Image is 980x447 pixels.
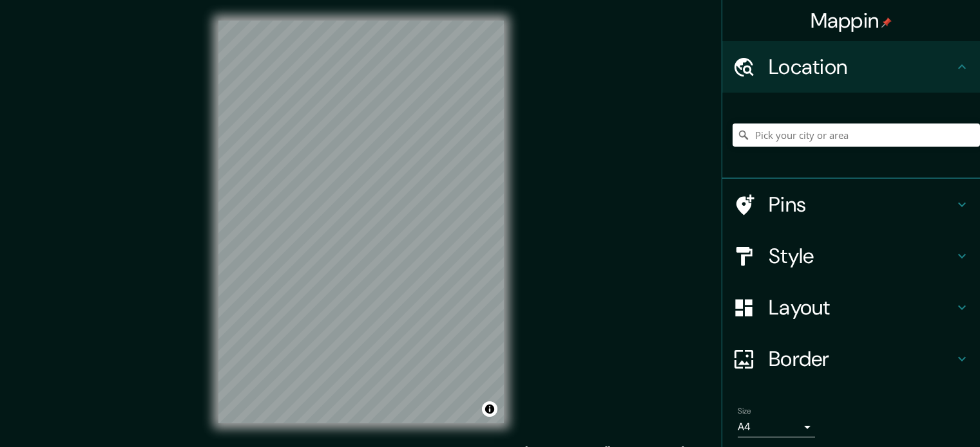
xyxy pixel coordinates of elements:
div: Layout [722,282,980,333]
div: A4 [738,417,815,437]
input: Pick your city or area [733,123,980,147]
label: Size [738,406,751,417]
h4: Border [769,346,954,372]
h4: Mappin [811,8,892,33]
h4: Pins [769,192,954,217]
h4: Layout [769,295,954,320]
h4: Location [769,54,954,80]
div: Pins [722,179,980,230]
div: Border [722,333,980,385]
h4: Style [769,243,954,269]
canvas: Map [218,21,504,423]
div: Location [722,41,980,93]
div: Style [722,230,980,282]
img: pin-icon.png [881,17,892,28]
button: Toggle attribution [482,401,497,417]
